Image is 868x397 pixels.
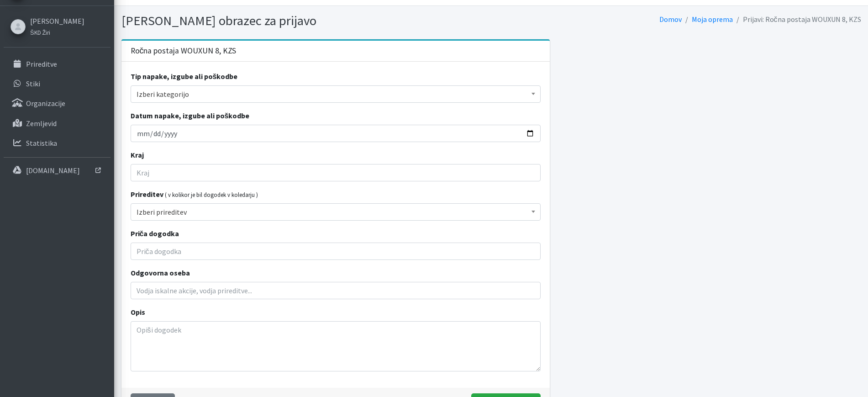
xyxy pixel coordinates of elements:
a: [DOMAIN_NAME] [4,161,110,180]
a: Stiki [4,74,110,93]
a: Organizacije [4,94,110,112]
label: Odgovorna oseba [131,267,190,278]
a: Domov [659,15,682,24]
label: Opis [131,307,145,318]
p: Zemljevid [26,119,57,128]
p: Statistika [26,138,57,148]
label: Priča dogodka [131,228,179,239]
a: ŠKD Žiri [30,26,84,37]
li: Prijavi: Ročna postaja WOUXUN 8, KZS [733,13,861,26]
h1: [PERSON_NAME] obrazec za prijavo [121,13,488,29]
small: ŠKD Žiri [30,29,50,36]
p: Organizacije [26,99,65,108]
input: Priča dogodka [131,243,541,260]
span: Izberi prireditev [131,203,541,221]
label: Kraj [131,149,144,160]
h3: Ročna postaja WOUXUN 8, KZS [131,46,237,56]
span: Izberi kategorijo [137,88,535,101]
a: Statistika [4,134,110,152]
p: [DOMAIN_NAME] [26,166,80,175]
small: ( v kolikor je bil dogodek v koledarju ) [165,191,258,198]
label: Prireditev [131,189,163,200]
span: Izberi kategorijo [131,85,541,103]
a: Prireditve [4,55,110,73]
label: Tip napake, izgube ali poškodbe [131,71,238,82]
a: [PERSON_NAME] [30,16,84,26]
p: Stiki [26,79,40,88]
p: Prireditve [26,59,57,69]
input: Kraj [131,164,541,181]
span: Izberi prireditev [137,206,535,218]
input: Vodja iskalne akcije, vodja prireditve... [131,282,541,299]
label: Datum napake, izgube ali poškodbe [131,110,250,121]
a: Zemljevid [4,114,110,132]
a: Moja oprema [692,15,733,24]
